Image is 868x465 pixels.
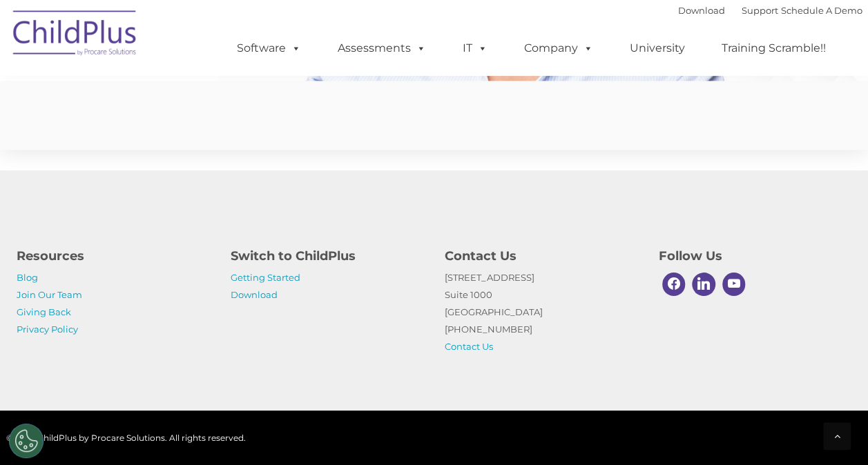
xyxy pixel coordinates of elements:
[324,34,440,62] a: Assessments
[17,324,78,335] a: Privacy Policy
[17,272,38,283] a: Blog
[616,34,699,62] a: University
[781,5,862,16] a: Schedule A Demo
[510,34,607,62] a: Company
[678,5,862,16] font: |
[719,269,749,299] a: Youtube
[642,316,868,465] iframe: Chat Widget
[223,34,315,62] a: Software
[6,1,144,70] img: ChildPlus by Procare Solutions
[659,246,852,266] h4: Follow Us
[688,269,719,299] a: Linkedin
[445,269,638,355] p: [STREET_ADDRESS] Suite 1000 [GEOGRAPHIC_DATA] [PHONE_NUMBER]
[445,246,638,266] h4: Contact Us
[708,34,840,62] a: Training Scramble!!
[231,289,278,300] a: Download
[449,34,501,62] a: IT
[659,269,689,299] a: Facebook
[231,272,300,283] a: Getting Started
[678,5,725,16] a: Download
[17,306,71,317] a: Giving Back
[9,424,44,458] button: Cookies Settings
[231,246,424,266] h4: Switch to ChildPlus
[6,433,246,443] span: © 2025 ChildPlus by Procare Solutions. All rights reserved.
[742,5,778,16] a: Support
[445,341,493,352] a: Contact Us
[17,289,82,300] a: Join Our Team
[17,246,210,266] h4: Resources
